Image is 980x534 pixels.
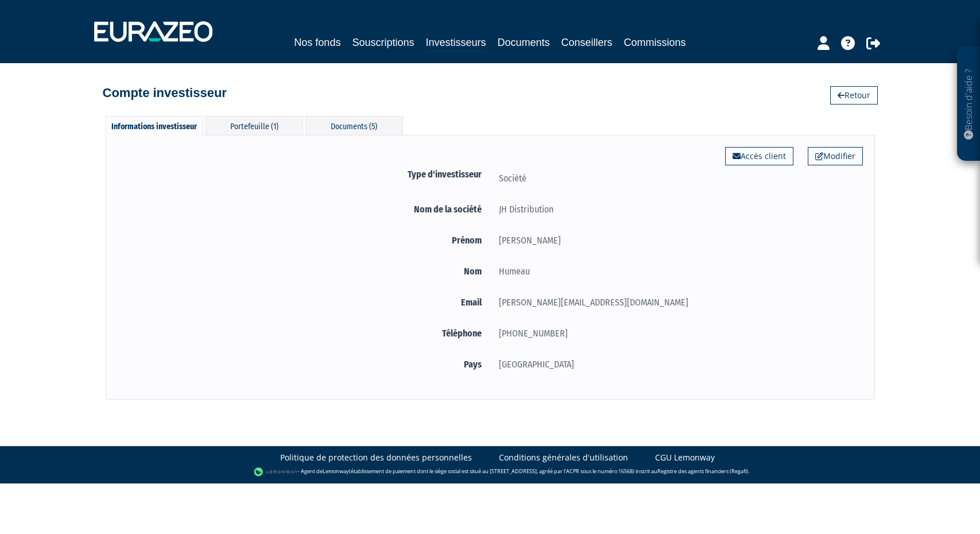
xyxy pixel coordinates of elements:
[657,468,748,475] a: Registre des agents financiers (Regafi)
[118,167,490,181] label: Type d'investisseur
[490,326,863,340] div: [PHONE_NUMBER]
[323,468,349,475] a: Lemonway
[725,147,793,165] a: Accès client
[11,466,969,478] div: - Agent de (établissement de paiement dont le siège social est situé au [STREET_ADDRESS], agréé p...
[490,171,863,185] div: Société
[808,147,863,165] a: Modifier
[490,295,863,309] div: [PERSON_NAME][EMAIL_ADDRESS][DOMAIN_NAME]
[118,202,490,216] label: Nom de la société
[103,86,227,100] h4: Compte investisseur
[106,116,203,136] div: Informations investisseur
[655,452,715,463] a: CGU Lemonway
[624,34,686,51] a: Commissions
[830,86,878,105] a: Retour
[499,452,628,463] a: Conditions générales d'utilisation
[118,295,490,309] label: Email
[352,34,414,51] a: Souscriptions
[118,326,490,340] label: Téléphone
[118,357,490,372] label: Pays
[425,34,486,52] a: Investisseurs
[206,116,303,135] div: Portefeuille (1)
[94,21,212,42] img: 1732889491-logotype_eurazeo_blanc_rvb.png
[118,233,490,247] label: Prénom
[294,34,340,51] a: Nos fonds
[490,202,863,216] div: JH Distribution
[962,52,975,156] p: Besoin d'aide ?
[561,34,613,51] a: Conseillers
[498,34,550,51] a: Documents
[490,264,863,278] div: Humeau
[490,357,863,372] div: [GEOGRAPHIC_DATA]
[490,233,863,247] div: [PERSON_NAME]
[118,264,490,278] label: Nom
[305,116,403,135] div: Documents (5)
[254,466,298,478] img: logo-lemonway.png
[280,452,472,463] a: Politique de protection des données personnelles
